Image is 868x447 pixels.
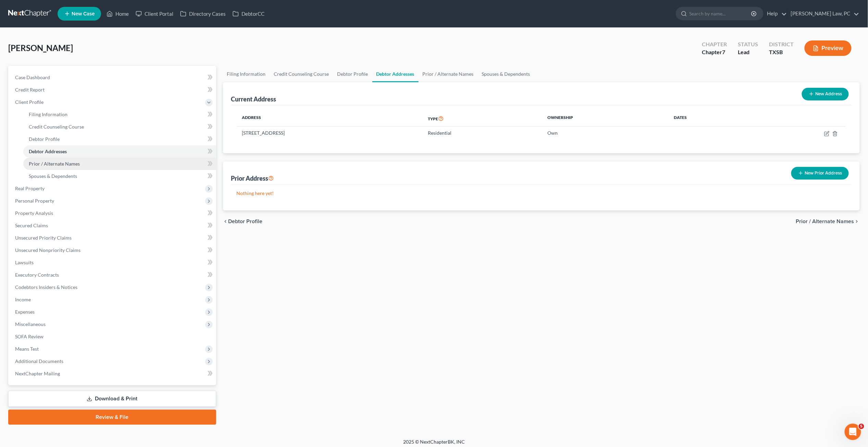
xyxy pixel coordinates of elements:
span: Case Dashboard [15,74,50,80]
span: Debtor Profile [29,136,60,142]
button: Preview [805,40,852,56]
a: Debtor Profile [23,133,216,145]
p: Nothing here yet! [237,190,846,197]
span: Credit Report [15,87,45,93]
span: Spouses & Dependents [29,173,77,179]
span: Debtor Addresses [29,148,67,154]
a: DebtorCC [229,8,268,20]
a: SOFA Review [10,330,216,343]
span: Prior / Alternate Names [796,219,854,224]
div: Chapter [702,48,727,56]
a: Prior / Alternate Names [419,66,478,82]
span: Property Analysis [15,210,53,216]
div: Status [738,40,758,48]
span: Personal Property [15,198,54,204]
span: [PERSON_NAME] [8,43,73,53]
a: Review & File [8,410,216,425]
th: Type [422,111,542,126]
a: Prior / Alternate Names [23,158,216,170]
span: 5 [859,424,864,429]
a: [PERSON_NAME] Law, PC [788,8,859,20]
a: Client Portal [132,8,177,20]
span: SOFA Review [15,334,44,339]
span: Codebtors Insiders & Notices [15,284,77,290]
a: Download & Print [8,391,216,407]
span: Client Profile [15,99,44,105]
div: Current Address [231,95,276,103]
a: Filing Information [23,108,216,121]
span: Lawsuits [15,259,34,265]
th: Address [237,111,422,126]
span: Means Test [15,346,39,352]
a: Filing Information [223,66,270,82]
a: Unsecured Nonpriority Claims [10,244,216,256]
span: New Case [72,11,95,16]
a: Credit Report [10,84,216,96]
span: Expenses [15,309,35,315]
th: Ownership [542,111,669,126]
input: Search by name... [690,7,752,20]
iframe: Intercom live chat [845,424,861,440]
i: chevron_left [223,219,228,224]
a: Debtor Addresses [372,66,419,82]
span: Credit Counseling Course [29,124,84,130]
a: Case Dashboard [10,71,216,84]
a: Help [764,8,787,20]
a: Credit Counseling Course [270,66,333,82]
span: Real Property [15,185,45,191]
td: [STREET_ADDRESS] [237,126,422,140]
a: Secured Claims [10,219,216,232]
a: Debtor Addresses [23,145,216,158]
span: 7 [722,49,725,55]
i: chevron_right [854,219,860,224]
a: Lawsuits [10,256,216,269]
button: New Address [802,88,849,100]
a: Unsecured Priority Claims [10,232,216,244]
div: Chapter [702,40,727,48]
span: Secured Claims [15,222,48,228]
span: Filing Information [29,111,67,117]
span: Unsecured Priority Claims [15,235,72,241]
a: Spouses & Dependents [23,170,216,182]
a: Property Analysis [10,207,216,219]
span: Prior / Alternate Names [29,161,80,167]
td: Own [542,126,669,140]
div: Prior Address [231,174,274,182]
a: Credit Counseling Course [23,121,216,133]
a: Executory Contracts [10,269,216,281]
span: Debtor Profile [228,219,263,224]
span: NextChapter Mailing [15,371,60,376]
div: District [769,40,794,48]
span: Additional Documents [15,358,63,364]
button: chevron_left Debtor Profile [223,219,263,224]
a: Home [103,8,132,20]
span: Executory Contracts [15,272,59,278]
div: TXSB [769,48,794,56]
a: Debtor Profile [333,66,372,82]
span: Income [15,297,31,302]
span: Miscellaneous [15,321,46,327]
a: Directory Cases [177,8,229,20]
button: New Prior Address [791,167,849,180]
a: Spouses & Dependents [478,66,534,82]
td: Residential [422,126,542,140]
a: NextChapter Mailing [10,367,216,380]
button: Prior / Alternate Names chevron_right [796,219,860,224]
th: Dates [669,111,752,126]
div: Lead [738,48,758,56]
span: Unsecured Nonpriority Claims [15,247,80,253]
